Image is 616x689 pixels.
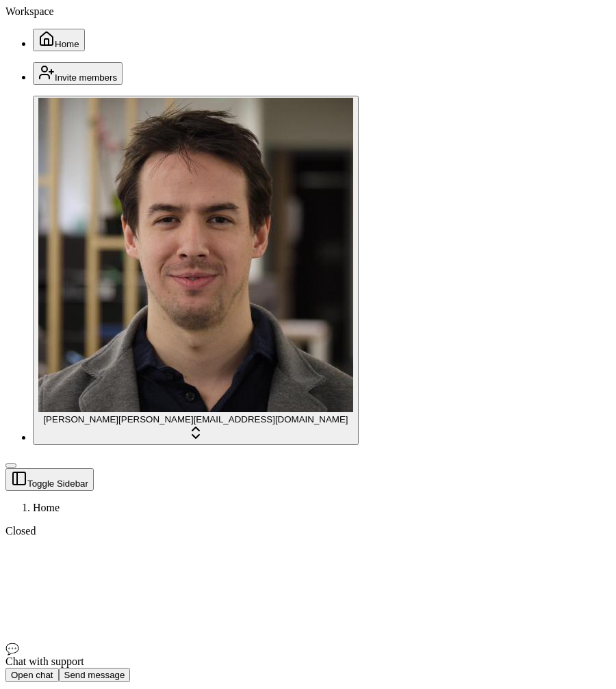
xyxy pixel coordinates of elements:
[33,62,123,85] button: Invite members
[5,468,94,491] button: Toggle Sidebar
[38,98,353,412] img: Jonathan Beurel
[55,39,79,49] span: Home
[43,414,118,424] span: [PERSON_NAME]
[33,29,85,51] button: Home
[33,96,359,445] button: Jonathan Beurel[PERSON_NAME][PERSON_NAME][EMAIL_ADDRESS][DOMAIN_NAME]
[5,643,611,656] div: 💬
[5,525,36,537] span: Closed
[33,502,60,513] span: Home
[33,38,85,49] a: Home
[118,414,348,424] span: [PERSON_NAME][EMAIL_ADDRESS][DOMAIN_NAME]
[33,71,123,83] a: Invite members
[55,72,117,83] span: Invite members
[5,656,611,668] div: Chat with support
[5,668,59,682] button: Open chat
[5,5,611,18] div: Workspace
[59,668,131,682] button: Send message
[27,478,88,489] span: Toggle Sidebar
[5,502,611,514] nav: breadcrumb
[5,463,16,468] button: Toggle Sidebar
